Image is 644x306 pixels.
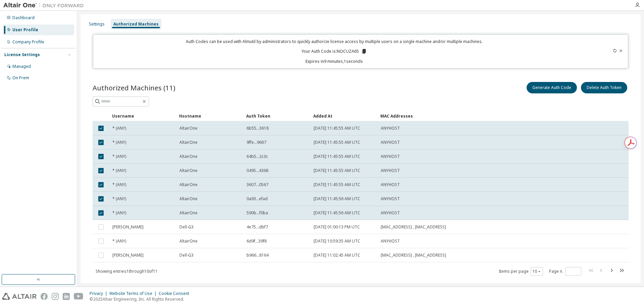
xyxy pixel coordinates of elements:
[499,267,543,276] span: Items per page
[12,15,35,20] div: Dashboard
[3,2,87,9] img: Altair One
[380,111,557,121] div: MAC Addresses
[246,111,308,121] div: Auth Token
[41,293,48,300] img: facebook.svg
[314,253,360,258] span: [DATE] 11:02:45 AM UTC
[112,140,126,145] span: * (ANY)
[314,154,360,159] span: [DATE] 11:45:55 AM UTC
[247,238,267,244] span: 6d9f...39f8
[302,48,367,54] p: Your Auth Code is: NOCUZA65
[247,253,269,258] span: b966...8164
[314,182,360,187] span: [DATE] 11:45:55 AM UTC
[112,253,144,258] span: [PERSON_NAME]
[2,293,37,300] img: altair_logo.svg
[381,224,446,230] span: [MAC_ADDRESS] , [MAC_ADDRESS]
[89,21,105,27] div: Settings
[63,293,70,300] img: linkedin.svg
[97,58,572,64] p: Expires in 9 minutes, 1 seconds
[112,111,174,121] div: Username
[313,111,375,121] div: Added At
[179,182,198,187] span: AltairOne
[381,238,400,244] span: ANYHOST
[179,126,198,131] span: AltairOne
[179,210,198,216] span: AltairOne
[314,126,360,131] span: [DATE] 11:45:55 AM UTC
[532,269,541,274] button: 10
[90,296,193,302] p: © 2025 Altair Engineering, Inc. All Rights Reserved.
[581,82,627,93] button: Delete Auth Token
[4,52,40,57] div: License Settings
[247,196,268,202] span: 0a93...efad
[12,64,31,69] div: Managed
[381,126,400,131] span: ANYHOST
[247,140,266,145] span: 9ffe...9667
[381,154,400,159] span: ANYHOST
[112,154,126,159] span: * (ANY)
[12,39,44,45] div: Company Profile
[113,21,159,27] div: Authorized Machines
[179,253,194,258] span: Dell-G3
[314,140,360,145] span: [DATE] 11:45:55 AM UTC
[96,268,158,274] span: Showing entries 1 through 10 of 11
[247,224,268,230] span: 4e75...dbf7
[159,291,193,296] div: Cookie Consent
[52,293,59,300] img: instagram.svg
[97,39,572,44] p: Auth Codes can be used with Almutil by administrators to quickly authorize license access by mult...
[314,196,360,202] span: [DATE] 11:45:56 AM UTC
[179,238,198,244] span: AltairOne
[112,196,126,202] span: * (ANY)
[74,293,84,300] img: youtube.svg
[179,168,198,173] span: AltairOne
[314,168,360,173] span: [DATE] 11:45:55 AM UTC
[314,238,360,244] span: [DATE] 10:59:35 AM UTC
[381,182,400,187] span: ANYHOST
[381,140,400,145] span: ANYHOST
[12,27,38,33] div: User Profile
[179,154,198,159] span: AltairOne
[381,168,400,173] span: ANYHOST
[247,154,268,159] span: 64b5...2c3c
[179,111,241,121] div: Hostname
[314,224,360,230] span: [DATE] 01:00:13 PM UTC
[112,238,126,244] span: * (ANY)
[179,196,198,202] span: AltairOne
[314,210,360,216] span: [DATE] 11:45:56 AM UTC
[549,267,581,276] span: Page n.
[112,126,126,131] span: * (ANY)
[90,291,109,296] div: Privacy
[112,168,126,173] span: * (ANY)
[112,210,126,216] span: * (ANY)
[109,291,159,296] div: Website Terms of Use
[247,210,268,216] span: 590b...f0ba
[93,83,175,92] span: Authorized Machines (11)
[12,75,29,81] div: On Prem
[247,126,269,131] span: 6b55...3618
[381,253,446,258] span: [MAC_ADDRESS] , [MAC_ADDRESS]
[247,168,268,173] span: 0495...4368
[527,82,577,93] button: Generate Auth Code
[179,140,198,145] span: AltairOne
[381,196,400,202] span: ANYHOST
[381,210,400,216] span: ANYHOST
[179,224,194,230] span: Dell-G3
[112,182,126,187] span: * (ANY)
[247,182,268,187] span: 3607...0567
[112,224,144,230] span: [PERSON_NAME]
